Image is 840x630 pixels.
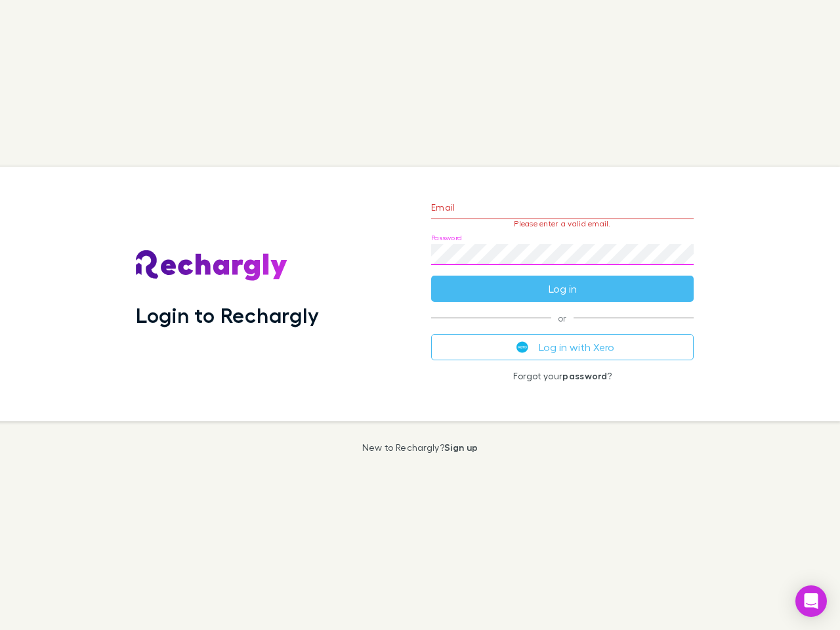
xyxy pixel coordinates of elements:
[795,585,827,617] div: Open Intercom Messenger
[562,370,607,381] a: password
[444,442,478,453] a: Sign up
[431,371,694,381] p: Forgot your ?
[136,303,319,327] h1: Login to Rechargly
[431,219,694,228] p: Please enter a valid email.
[136,250,288,282] img: Rechargly's Logo
[431,276,694,302] button: Log in
[362,442,478,453] p: New to Rechargly?
[516,341,528,353] img: Xero's logo
[431,334,694,360] button: Log in with Xero
[431,233,462,243] label: Password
